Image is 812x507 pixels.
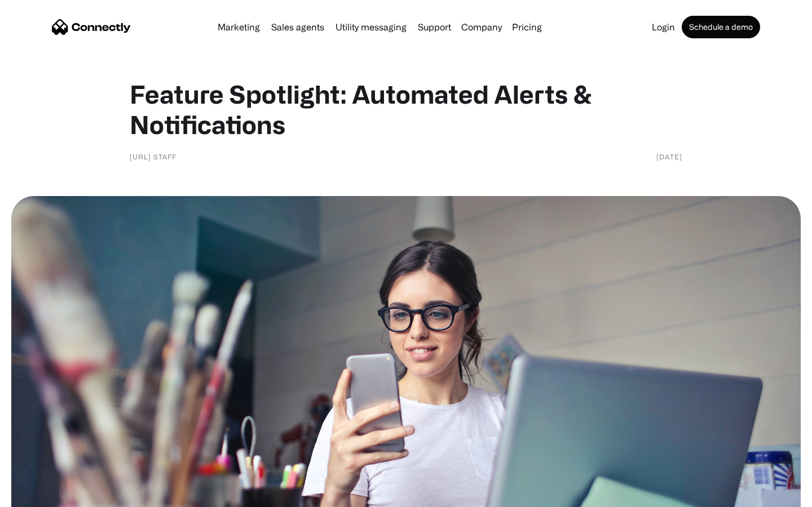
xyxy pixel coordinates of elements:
ul: Language list [23,487,68,503]
a: Pricing [507,23,546,32]
div: [DATE] [656,151,682,162]
h1: Feature Spotlight: Automated Alerts & Notifications [130,79,682,140]
a: Sales agents [267,23,329,32]
div: [URL] staff [130,151,176,162]
aside: Language selected: English [11,487,68,503]
a: Login [647,23,679,32]
div: Company [461,19,502,35]
a: Marketing [213,23,264,32]
a: Utility messaging [331,23,411,32]
a: Support [413,23,456,32]
a: Schedule a demo [682,16,760,38]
